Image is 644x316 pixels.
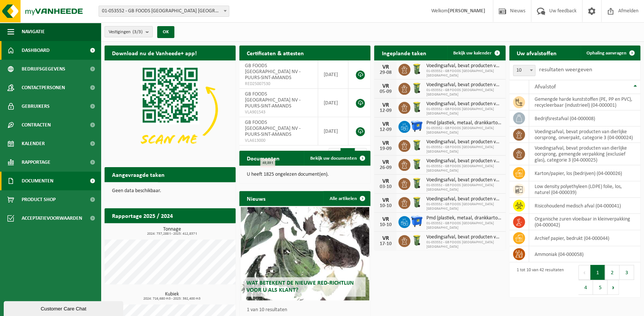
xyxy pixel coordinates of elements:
span: Vestigingen [109,26,143,38]
td: [DATE] [318,60,349,89]
span: GB FOODS [GEOGRAPHIC_DATA] NV - PUURS-SINT-AMANDS [245,120,301,137]
td: risicohoudend medisch afval (04-000041) [529,198,640,214]
span: Voedingsafval, bevat producten van dierlijke oorsprong, onverpakt, categorie 3 [426,234,501,240]
span: Voedingsafval, bevat producten van dierlijke oorsprong, onverpakt, categorie 3 [426,63,501,69]
div: VR [378,121,393,127]
div: 1 tot 10 van 42 resultaten [513,264,564,295]
div: VR [378,235,393,241]
td: archief papier, bedrukt (04-000044) [529,230,640,246]
span: Contactpersonen [22,78,65,97]
a: Ophaling aanvragen [581,46,640,60]
label: resultaten weergeven [539,67,592,73]
td: [DATE] [318,117,349,146]
span: Voedingsafval, bevat producten van dierlijke oorsprong, onverpakt, categorie 3 [426,139,501,145]
span: Rapportage [22,153,50,172]
span: 01-053552 - GB FOODS BELGIUM NV - PUURS-SINT-AMANDS [99,6,229,17]
img: WB-1100-HPE-BE-01 [410,215,423,228]
span: 01-053552 - GB FOODS [GEOGRAPHIC_DATA] [GEOGRAPHIC_DATA] [426,88,501,97]
div: VR [378,64,393,70]
img: WB-0140-HPE-GN-50 [410,158,423,170]
span: 01-053552 - GB FOODS [GEOGRAPHIC_DATA] [GEOGRAPHIC_DATA] [426,240,501,249]
img: WB-0140-HPE-GN-50 [410,196,423,209]
img: WB-0140-HPE-GN-50 [410,177,423,190]
div: VR [378,140,393,146]
div: VR [378,197,393,203]
button: 1 [590,265,605,280]
div: 12-09 [378,127,393,132]
div: VR [378,102,393,108]
div: 05-09 [378,89,393,94]
a: Bekijk rapportage [180,223,235,238]
span: Dashboard [22,41,50,60]
a: Wat betekent de nieuwe RED-richtlijn voor u als klant? [241,207,369,300]
span: 01-053552 - GB FOODS [GEOGRAPHIC_DATA] [GEOGRAPHIC_DATA] [426,107,501,116]
h2: Uw afvalstoffen [509,46,564,60]
img: WB-1100-HPE-BE-01 [410,120,423,132]
span: Pmd (plastiek, metaal, drankkartons) (bedrijven) [426,215,501,221]
div: 17-10 [378,241,393,247]
img: WB-0140-HPE-GN-50 [410,82,423,94]
p: Geen data beschikbaar. [112,188,228,194]
span: 01-053552 - GB FOODS [GEOGRAPHIC_DATA] [GEOGRAPHIC_DATA] [426,145,501,154]
p: 1 van 10 resultaten [247,307,367,313]
span: Pmd (plastiek, metaal, drankkartons) (bedrijven) [426,120,501,126]
span: Bedrijfsgegevens [22,60,65,78]
img: WB-0140-HPE-GN-50 [410,101,423,113]
span: RED25007530 [245,81,312,87]
span: 01-053552 - GB FOODS [GEOGRAPHIC_DATA] [GEOGRAPHIC_DATA] [426,183,501,192]
span: Ophaling aanvragen [587,51,626,56]
div: 12-09 [378,108,393,113]
button: 3 [619,265,634,280]
h2: Aangevraagde taken [105,167,172,182]
button: Vestigingen(3/3) [105,26,153,37]
span: Navigatie [22,22,45,41]
span: Voedingsafval, bevat producten van dierlijke oorsprong, onverpakt, categorie 3 [426,82,501,88]
span: Voedingsafval, bevat producten van dierlijke oorsprong, onverpakt, categorie 3 [426,177,501,183]
h2: Rapportage 2025 / 2024 [105,208,180,223]
button: 5 [593,280,607,295]
div: 10-10 [378,203,393,209]
td: organische zuren vloeibaar in kleinverpakking (04-000042) [529,214,640,230]
span: 2024: 716,680 m3 - 2025: 392,400 m3 [108,297,236,301]
a: Bekijk uw documenten [304,151,370,166]
p: U heeft 1825 ongelezen document(en). [247,172,363,177]
img: Download de VHEPlus App [105,60,236,159]
span: 10 [513,65,535,76]
span: 01-053552 - GB FOODS [GEOGRAPHIC_DATA] [GEOGRAPHIC_DATA] [426,221,501,230]
td: voedingsafval, bevat producten van dierlijke oorsprong, gemengde verpakking (exclusief glas), cat... [529,143,640,165]
span: VLA901543 [245,109,312,115]
span: GB FOODS [GEOGRAPHIC_DATA] NV - PUURS-SINT-AMANDS [245,63,301,81]
span: VLA613000 [245,138,312,144]
span: 10 [513,65,535,76]
span: 01-053552 - GB FOODS [GEOGRAPHIC_DATA] [GEOGRAPHIC_DATA] [426,164,501,173]
button: 4 [578,280,593,295]
h3: Tonnage [108,227,236,236]
span: 01-053552 - GB FOODS BELGIUM NV - PUURS-SINT-AMANDS [99,6,229,16]
div: 26-09 [378,165,393,170]
iframe: chat widget [4,300,125,316]
span: Acceptatievoorwaarden [22,209,82,228]
h3: Kubiek [108,292,236,301]
span: 01-053552 - GB FOODS [GEOGRAPHIC_DATA] [GEOGRAPHIC_DATA] [426,69,501,78]
span: Afvalstof [535,84,556,90]
div: VR [378,178,393,184]
span: Wat betekent de nieuwe RED-richtlijn voor u als klant? [246,280,354,293]
button: Previous [578,265,590,280]
img: WB-0140-HPE-GN-50 [410,139,423,151]
span: Documenten [22,172,53,190]
td: voedingsafval, bevat producten van dierlijke oorsprong, onverpakt, categorie 3 (04-000024) [529,126,640,143]
td: low density polyethyleen (LDPE) folie, los, naturel (04-000039) [529,181,640,198]
span: Contracten [22,116,51,134]
td: karton/papier, los (bedrijven) (04-000026) [529,165,640,181]
a: Alle artikelen [323,191,370,206]
div: 10-10 [378,222,393,228]
span: Bekijk uw kalender [453,51,492,56]
button: 2 [605,265,619,280]
span: Bekijk uw documenten [310,156,357,161]
span: 01-053552 - GB FOODS [GEOGRAPHIC_DATA] [GEOGRAPHIC_DATA] [426,126,501,135]
span: 01-053552 - GB FOODS [GEOGRAPHIC_DATA] [GEOGRAPHIC_DATA] [426,202,501,211]
td: [DATE] [318,89,349,117]
span: 2024: 737,288 t - 2025: 412,837 t [108,232,236,236]
h2: Documenten [239,151,287,165]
